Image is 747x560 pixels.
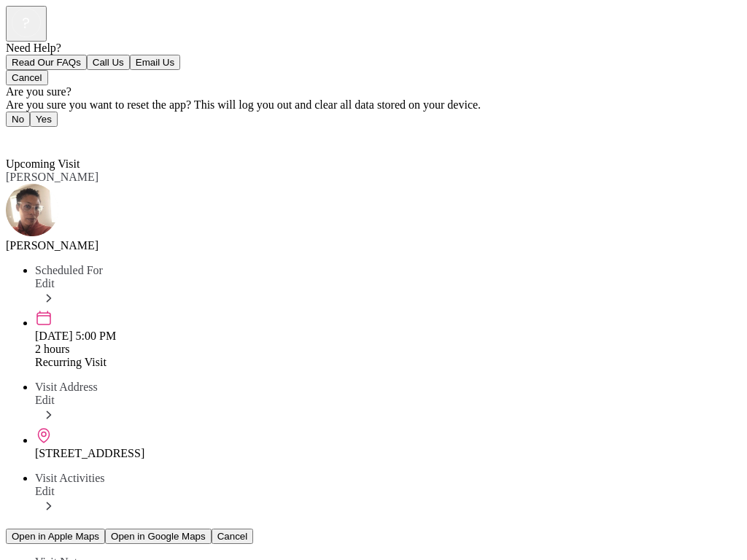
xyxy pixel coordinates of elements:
div: Are you sure? [6,85,741,98]
button: Email Us [130,55,180,70]
img: avatar [6,184,58,236]
div: [DATE] 5:00 PM [35,330,741,343]
a: Back [6,131,39,144]
button: Cancel [6,70,48,85]
div: 2 hours [35,343,741,356]
span: Visit Activities [35,472,104,484]
div: [STREET_ADDRESS] [35,447,741,460]
span: Scheduled For [35,264,103,276]
div: Recurring Visit [35,356,741,369]
button: Yes [30,112,58,127]
span: Edit [35,485,55,497]
div: Are you sure you want to reset the app? This will log you out and clear all data stored on your d... [6,98,741,112]
button: Call Us [87,55,130,70]
button: Open in Apple Maps [6,529,105,544]
span: Back [15,131,39,144]
span: Visit Address [35,381,98,393]
span: [PERSON_NAME] [6,171,98,183]
button: Cancel [212,529,254,544]
button: No [6,112,30,127]
span: Edit [35,394,55,406]
button: Open in Google Maps [105,529,212,544]
span: Edit [35,277,55,289]
div: Need Help? [6,42,741,55]
span: Upcoming Visit [6,157,80,170]
button: Read Our FAQs [6,55,87,70]
div: [PERSON_NAME] [6,239,741,252]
